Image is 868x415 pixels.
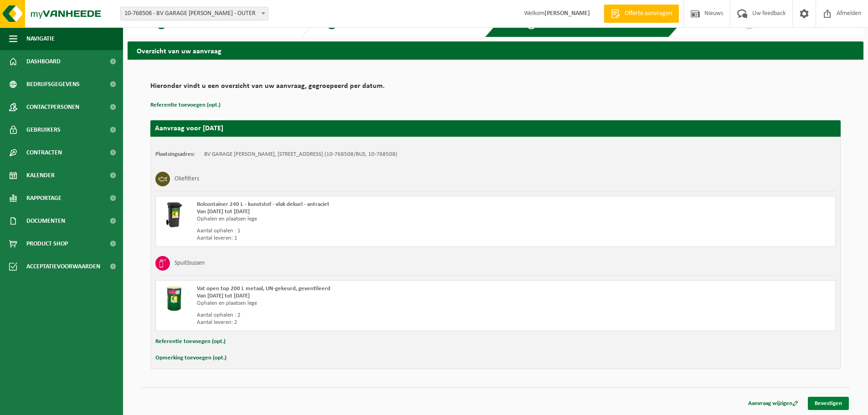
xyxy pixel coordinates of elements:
[175,172,199,186] h3: Oliefilters
[197,209,250,215] strong: Van [DATE] tot [DATE]
[604,5,679,23] a: Offerte aanvragen
[120,7,268,20] span: 10-768508 - BV GARAGE RIK LAMBRECHT - OUTER
[155,352,226,364] button: Opmerking toevoegen (opt.)
[26,210,65,232] span: Documenten
[197,201,329,207] span: Rolcontainer 240 L - kunststof - vlak deksel - antraciet
[197,286,330,292] span: Vat open top 200 L metaal, UN-gekeurd, geventileerd
[197,293,250,299] strong: Van [DATE] tot [DATE]
[197,215,532,223] div: Ophalen en plaatsen lege
[197,227,532,235] div: Aantal ophalen : 1
[741,397,805,410] a: Aanvraag wijzigen
[197,312,532,319] div: Aantal ophalen : 2
[155,151,195,157] strong: Plaatsingsadres:
[197,300,532,307] div: Ophalen en plaatsen lege
[160,201,188,228] img: WB-0240-HPE-BK-01.png
[26,255,100,278] span: Acceptatievoorwaarden
[26,118,61,141] span: Gebruikers
[26,164,55,187] span: Kalender
[808,397,849,410] a: Bevestigen
[128,41,863,59] h2: Overzicht van uw aanvraag
[26,50,61,73] span: Dashboard
[26,141,62,164] span: Contracten
[622,9,674,18] span: Offerte aanvragen
[155,125,223,132] strong: Aanvraag voor [DATE]
[155,336,226,348] button: Referentie toevoegen (opt.)
[26,232,68,255] span: Product Shop
[175,256,205,271] h3: Spuitbussen
[197,319,532,326] div: Aantal leveren: 2
[150,82,841,95] h2: Hieronder vindt u een overzicht van uw aanvraag, gegroepeerd per datum.
[204,151,397,158] td: BV GARAGE [PERSON_NAME], [STREET_ADDRESS] (10-768508/BUS, 10-768508)
[121,7,268,20] span: 10-768508 - BV GARAGE RIK LAMBRECHT - OUTER
[544,10,590,17] strong: [PERSON_NAME]
[26,96,79,118] span: Contactpersonen
[26,27,55,50] span: Navigatie
[197,235,532,242] div: Aantal leveren: 1
[150,99,221,111] button: Referentie toevoegen (opt.)
[26,187,62,210] span: Rapportage
[160,285,188,313] img: PB-OT-0200-MET-00-03.png
[26,73,80,96] span: Bedrijfsgegevens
